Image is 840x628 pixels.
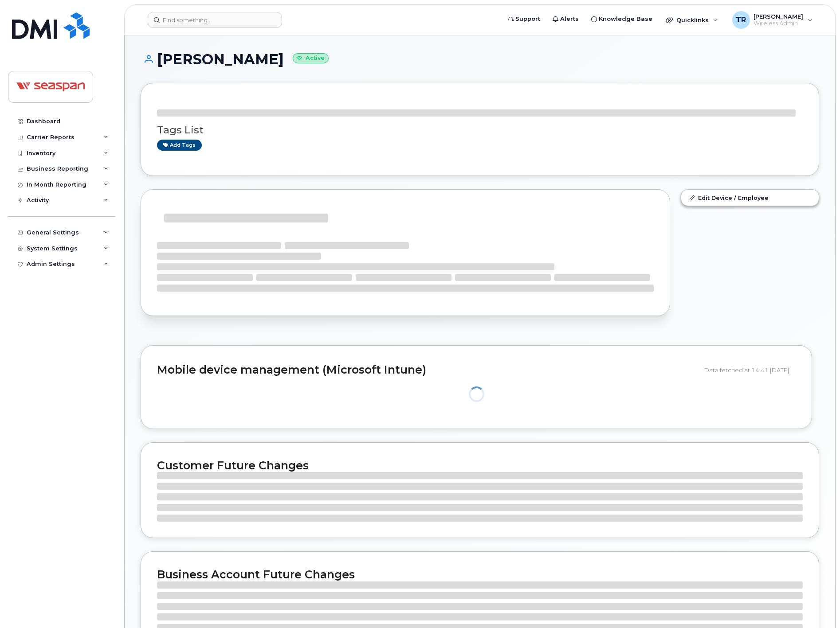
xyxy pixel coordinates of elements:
[681,190,819,206] a: Edit Device / Employee
[141,51,819,67] h1: [PERSON_NAME]
[157,140,202,151] a: Add tags
[293,53,329,63] small: Active
[157,364,698,376] h2: Mobile device management (Microsoft Intune)
[704,362,796,378] div: Data fetched at 14:41 [DATE]
[157,568,803,581] h2: Business Account Future Changes
[157,125,803,136] h3: Tags List
[157,459,803,472] h2: Customer Future Changes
